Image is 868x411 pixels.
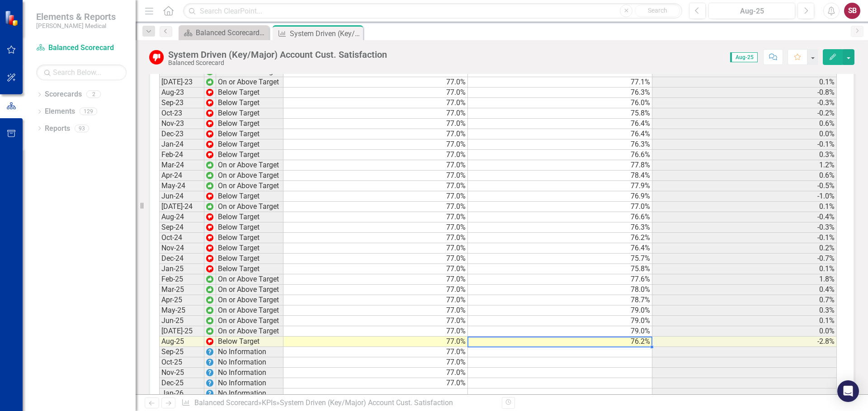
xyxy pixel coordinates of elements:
td: 0.3% [652,150,837,160]
img: wc+mapt77TOUwAAAABJRU5ErkJggg== [206,203,213,210]
td: No Information [216,368,283,378]
td: 76.9% [468,191,652,202]
td: 77.0% [283,285,468,295]
td: Aug-24 [159,212,204,222]
td: 77.0% [283,181,468,191]
td: 0.0% [652,129,837,139]
td: 77.0% [283,202,468,212]
td: -2.8% [652,337,837,347]
td: 77.0% [283,108,468,119]
td: Below Target [216,129,283,139]
td: Below Target [216,337,283,347]
div: System Driven (Key/Major) Account Cust. Satisfaction [290,28,361,39]
td: 77.6% [468,274,652,285]
td: 78.7% [468,295,652,305]
td: Mar-25 [159,285,204,295]
div: SB [844,3,860,19]
td: On or Above Target [216,326,283,337]
td: May-24 [159,181,204,191]
td: Oct-24 [159,233,204,243]
td: On or Above Target [216,160,283,171]
td: 77.0% [283,88,468,98]
td: -0.1% [652,233,837,243]
td: Below Target [216,98,283,108]
td: 77.0% [283,212,468,222]
img: w+6onZ6yCFk7QAAAABJRU5ErkJggg== [206,99,213,106]
img: wc+mapt77TOUwAAAABJRU5ErkJggg== [206,328,213,335]
td: [DATE]-24 [159,202,204,212]
td: 77.0% [283,233,468,243]
td: Sep-24 [159,222,204,233]
td: Sep-25 [159,347,204,357]
td: No Information [216,388,283,399]
td: Feb-24 [159,150,204,160]
td: 75.8% [468,264,652,274]
div: 93 [75,125,89,132]
td: 77.0% [283,316,468,326]
td: 77.0% [283,264,468,274]
div: Open Intercom Messenger [837,380,859,402]
td: Oct-23 [159,108,204,119]
td: Below Target [216,222,283,233]
td: 77.0% [283,326,468,337]
td: 77.0% [283,337,468,347]
td: Below Target [216,150,283,160]
td: 0.0% [652,326,837,337]
td: -0.3% [652,222,837,233]
td: No Information [216,347,283,357]
div: Balanced Scorecard [168,60,387,66]
td: Nov-24 [159,243,204,254]
td: 77.0% [283,243,468,254]
td: 0.6% [652,119,837,129]
td: 77.0% [283,274,468,285]
img: w+6onZ6yCFk7QAAAABJRU5ErkJggg== [206,193,213,200]
td: 76.6% [468,212,652,222]
td: Apr-24 [159,171,204,181]
img: w+6onZ6yCFk7QAAAABJRU5ErkJggg== [206,255,213,262]
td: -0.7% [652,254,837,264]
a: Balanced Scorecard [36,43,127,53]
td: 77.0% [283,98,468,108]
td: Below Target [216,119,283,129]
td: 77.0% [283,305,468,316]
img: wc+mapt77TOUwAAAABJRU5ErkJggg== [206,162,213,169]
td: Oct-25 [159,357,204,368]
img: EPrye+mTK9pvt+TU27aWpTKctATH3YPfOpp6JwpcOnVRu8ICjoSzQQ4ga9ifFOM3l6IArfXMrAt88bUovrqVHL8P7rjhUPFG0... [206,348,213,356]
td: On or Above Target [216,316,283,326]
td: 77.0% [283,254,468,264]
img: wc+mapt77TOUwAAAABJRU5ErkJggg== [206,172,213,179]
td: Below Target [216,212,283,222]
img: wc+mapt77TOUwAAAABJRU5ErkJggg== [206,286,213,293]
img: w+6onZ6yCFk7QAAAABJRU5ErkJggg== [206,130,213,138]
td: 76.3% [468,139,652,150]
td: Below Target [216,264,283,274]
a: Balanced Scorecard Welcome Page [181,27,267,38]
div: System Driven (Key/Major) Account Cust. Satisfaction [168,50,387,60]
small: [PERSON_NAME] Medical [36,22,116,29]
td: 76.0% [468,98,652,108]
div: 2 [86,91,101,98]
span: Elements & Reports [36,11,116,22]
td: 76.6% [468,150,652,160]
td: 77.0% [283,347,468,357]
td: 0.4% [652,285,837,295]
img: w+6onZ6yCFk7QAAAABJRU5ErkJggg== [206,213,213,221]
td: -0.5% [652,181,837,191]
td: Jun-25 [159,316,204,326]
td: Nov-25 [159,368,204,378]
a: Elements [45,106,75,117]
a: KPIs [262,398,276,407]
span: Search [648,7,667,14]
td: On or Above Target [216,274,283,285]
img: w+6onZ6yCFk7QAAAABJRU5ErkJggg== [206,120,213,127]
td: 76.4% [468,119,652,129]
td: No Information [216,357,283,368]
td: 0.3% [652,305,837,316]
td: 75.8% [468,108,652,119]
td: Jun-24 [159,191,204,202]
td: On or Above Target [216,305,283,316]
a: Reports [45,124,70,134]
input: Search ClearPoint... [183,3,682,19]
td: No Information [216,378,283,388]
td: Below Target [216,191,283,202]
